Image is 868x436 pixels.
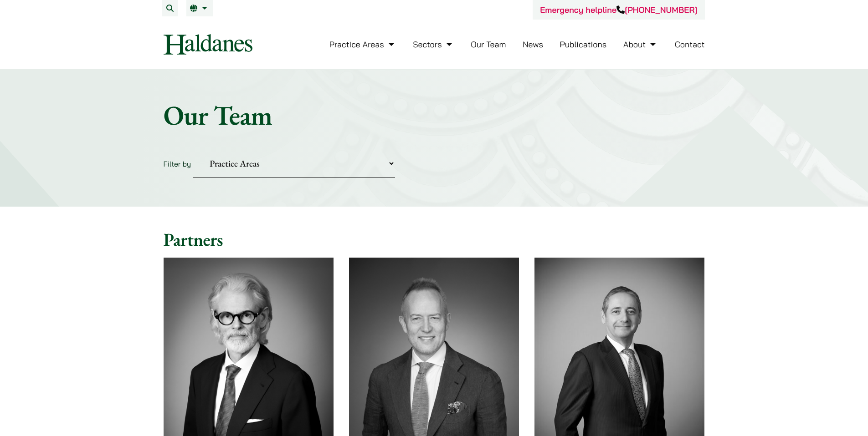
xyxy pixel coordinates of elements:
[413,39,454,50] a: Sectors
[675,39,705,50] a: Contact
[164,99,705,132] h1: Our Team
[471,39,506,50] a: Our Team
[623,39,658,50] a: About
[560,39,607,50] a: Publications
[164,34,252,55] img: Logo of Haldanes
[164,228,705,250] h2: Partners
[523,39,543,50] a: News
[190,5,210,12] a: EN
[164,159,191,168] label: Filter by
[540,5,697,15] a: Emergency helpline[PHONE_NUMBER]
[329,39,396,50] a: Practice Areas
